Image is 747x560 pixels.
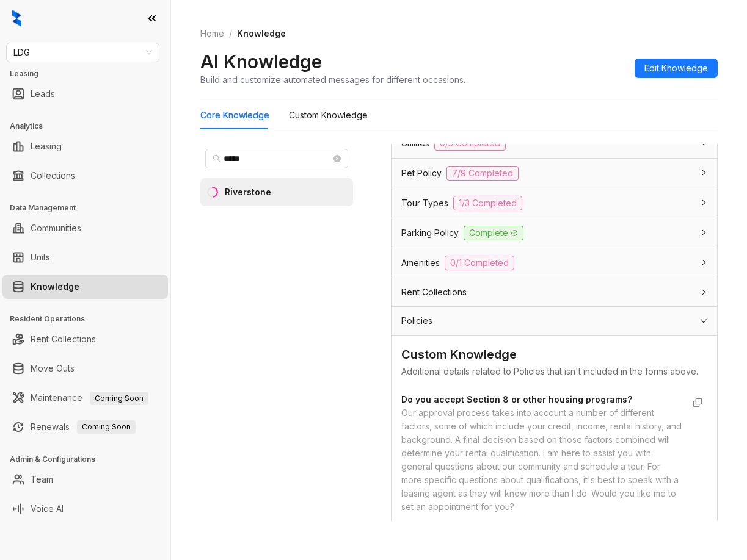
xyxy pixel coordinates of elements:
strong: Do you accept Section 8 or other housing programs? [401,394,632,404]
a: Home [198,27,227,40]
span: collapsed [700,169,707,176]
span: Coming Soon [77,420,136,434]
li: Voice AI [2,497,168,521]
li: Maintenance [2,386,168,410]
span: Rent Collections [401,285,467,299]
a: Rent Collections [31,327,96,351]
div: Amenities0/1 Completed [392,248,717,278]
span: collapsed [700,259,707,266]
li: Units [2,245,168,270]
span: LDG [13,43,152,62]
span: expanded [700,317,707,325]
div: Riverstone [225,185,271,199]
span: Amenities [401,256,440,270]
a: Team [31,467,53,492]
div: Parking PolicyComplete [392,218,717,248]
div: Policies [392,307,717,335]
img: logo [12,10,21,27]
div: Core Knowledge [200,109,269,122]
li: / [229,27,232,40]
span: collapsed [700,199,707,206]
a: Leasing [31,134,62,159]
div: Build and customize automated messages for different occasions. [200,73,465,86]
span: close-circle [333,155,341,162]
li: Knowledge [2,275,168,299]
h3: Admin & Configurations [10,454,170,465]
a: Knowledge [31,275,79,299]
a: Move Outs [31,356,75,381]
span: Tour Types [401,196,448,210]
div: Pet Policy7/9 Completed [392,159,717,188]
li: Team [2,467,168,492]
span: collapsed [700,229,707,236]
div: Custom Knowledge [289,109,368,122]
li: Communities [2,216,168,240]
h3: Leasing [10,68,170,79]
li: Rent Collections [2,327,168,351]
li: Collections [2,163,168,188]
span: collapsed [700,289,707,296]
strong: What are your policies on applicants with criminal records (felonies or misdemeanors)? [401,520,656,544]
span: 1/3 Completed [453,196,522,210]
a: RenewalsComing Soon [31,415,136,439]
span: 0/5 Completed [434,136,506,151]
h3: Resident Operations [10,314,170,325]
h3: Data Management [10,203,170,214]
span: Utilities [401,137,429,150]
a: Units [31,245,50,270]
li: Leasing [2,134,168,159]
span: Edit Knowledge [644,62,708,75]
div: Rent Collections [392,278,717,306]
a: Communities [31,216,81,240]
li: Renewals [2,415,168,439]
span: Knowledge [237,28,286,38]
span: Policies [401,314,432,328]
h2: AI Knowledge [200,50,322,73]
div: Additional details related to Policies that isn't included in the forms above. [401,365,707,378]
span: Complete [464,226,523,240]
h3: Analytics [10,121,170,132]
div: Utilities0/5 Completed [392,129,717,158]
div: Tour Types1/3 Completed [392,188,717,218]
a: Collections [31,163,75,188]
span: Parking Policy [401,226,459,240]
li: Move Outs [2,356,168,381]
div: Custom Knowledge [401,345,707,364]
div: Our approval process takes into account a number of different factors, some of which include your... [401,406,683,514]
span: search [213,154,221,163]
span: Pet Policy [401,167,442,180]
span: 7/9 Completed [446,166,519,181]
span: Coming Soon [90,392,148,405]
button: Edit Knowledge [635,59,718,78]
span: 0/1 Completed [445,256,514,270]
a: Leads [31,82,55,106]
li: Leads [2,82,168,106]
a: Voice AI [31,497,64,521]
